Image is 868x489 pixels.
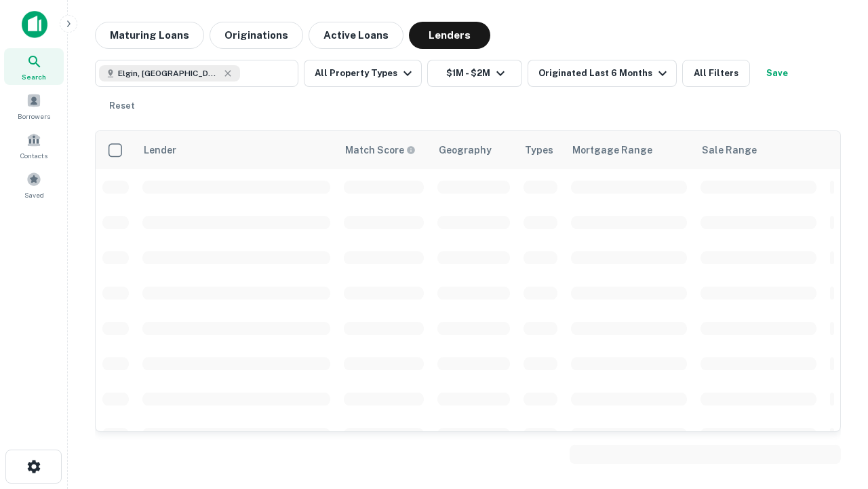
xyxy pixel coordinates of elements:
[345,143,416,158] div: Capitalize uses an advanced AI algorithm to match your search with the best lender. The match sco...
[18,111,50,122] span: Borrowers
[702,142,757,158] div: Sale Range
[564,131,694,169] th: Mortgage Range
[100,92,144,120] button: Reset
[431,131,517,169] th: Geography
[694,131,823,169] th: Sale Range
[4,166,64,203] a: Saved
[136,131,337,169] th: Lender
[345,143,413,158] h6: Match Score
[118,67,220,79] span: Elgin, [GEOGRAPHIC_DATA], [GEOGRAPHIC_DATA]
[427,60,522,87] button: $1M - $2M
[24,189,44,200] span: Saved
[4,48,64,85] a: Search
[800,380,868,446] iframe: Chat Widget
[409,22,490,49] button: Lenders
[309,22,403,49] button: Active Loans
[4,88,64,124] a: Borrowers
[144,142,176,158] div: Lender
[22,11,47,38] img: capitalize-icon.png
[525,142,553,158] div: Types
[210,22,303,49] button: Originations
[528,60,677,87] button: Originated Last 6 Months
[304,60,422,87] button: All Property Types
[20,150,47,161] span: Contacts
[95,22,204,49] button: Maturing Loans
[439,142,492,158] div: Geography
[755,60,799,87] button: Save your search to get updates of matches that match your search criteria.
[337,131,431,169] th: Capitalize uses an advanced AI algorithm to match your search with the best lender. The match sco...
[572,142,652,158] div: Mortgage Range
[538,65,671,81] div: Originated Last 6 Months
[682,60,750,87] button: All Filters
[517,131,564,169] th: Types
[4,127,64,164] a: Contacts
[22,71,46,82] span: Search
